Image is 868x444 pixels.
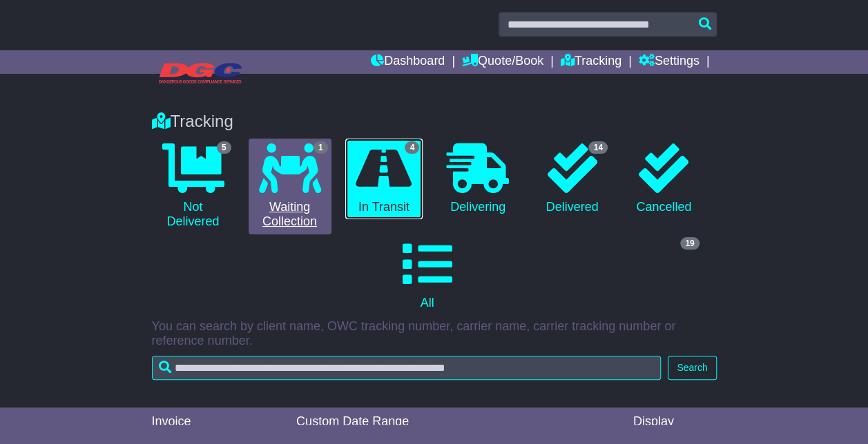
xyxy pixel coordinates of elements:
[462,50,543,74] a: Quote/Book
[588,141,607,154] span: 14
[152,414,283,430] div: Invoice
[152,234,703,316] a: 19 All
[405,141,419,154] span: 4
[345,139,423,220] a: 4 In Transit
[145,112,724,132] div: Tracking
[152,139,235,234] a: 5 Not Delivered
[639,50,700,74] a: Settings
[371,50,445,74] a: Dashboard
[249,139,331,234] a: 1 Waiting Collection
[533,139,611,220] a: 14 Delivered
[314,141,328,154] span: 1
[436,139,519,220] a: Delivering
[680,237,699,250] span: 19
[625,139,703,220] a: Cancelled
[152,319,717,349] p: You can search by client name, OWC tracking number, carrier name, carrier tracking number or refe...
[296,414,475,430] div: Custom Date Range
[561,50,621,74] a: Tracking
[668,356,716,380] button: Search
[217,141,231,154] span: 5
[633,414,717,430] div: Display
